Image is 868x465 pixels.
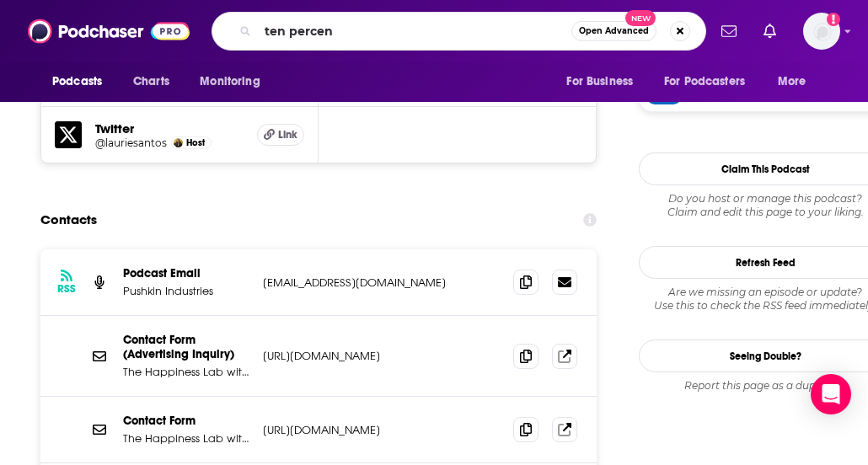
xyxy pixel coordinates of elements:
[263,275,486,290] p: [EMAIL_ADDRESS][DOMAIN_NAME]
[186,137,205,148] span: Host
[263,423,486,437] p: [URL][DOMAIN_NAME]
[123,414,249,428] p: Contact Form
[52,70,102,94] span: Podcasts
[715,17,743,45] a: Show notifications dropdown
[95,120,244,136] h5: Twitter
[778,70,806,94] span: More
[803,13,840,50] img: User Profile
[123,333,249,361] p: Contact Form (Advertising Inquiry)
[566,70,633,94] span: For Business
[28,15,190,47] img: Podchaser - Follow, Share and Rate Podcasts
[803,13,840,50] button: Show profile menu
[40,204,97,236] h2: Contacts
[40,66,124,98] button: open menu
[200,70,260,94] span: Monitoring
[664,70,745,94] span: For Podcasters
[258,18,571,45] input: Search podcasts, credits, & more...
[123,284,249,298] p: Pushkin Industries
[555,66,654,98] button: open menu
[123,266,249,281] p: Podcast Email
[579,27,649,35] span: Open Advanced
[122,66,179,98] a: Charts
[278,128,297,142] span: Link
[571,21,656,41] button: Open AdvancedNew
[95,136,167,149] a: @lauriesantos
[123,365,249,379] p: The Happiness Lab with Dr. [PERSON_NAME] (Advertising Inquiry)
[133,70,169,94] span: Charts
[174,138,183,147] img: Dr. Laurie Santos
[757,17,783,45] a: Show notifications dropdown
[57,282,76,296] h3: RSS
[263,349,486,363] p: [URL][DOMAIN_NAME]
[123,431,249,446] p: The Happiness Lab with Dr. [PERSON_NAME]
[257,124,304,146] a: Link
[188,66,281,98] button: open menu
[803,13,840,50] span: Logged in as megcassidy
[653,66,769,98] button: open menu
[625,10,656,26] span: New
[766,66,828,98] button: open menu
[212,12,706,51] div: Search podcasts, credits, & more...
[827,13,840,26] svg: Add a profile image
[811,374,851,414] div: Open Intercom Messenger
